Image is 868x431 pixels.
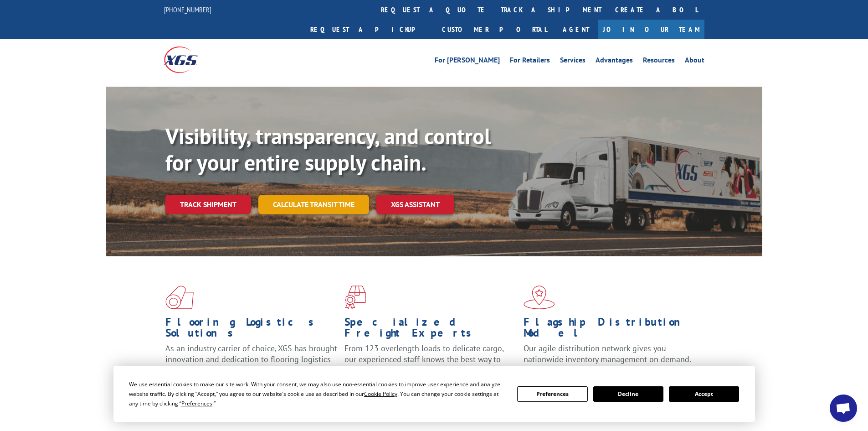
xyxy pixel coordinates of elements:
[376,195,454,214] a: XGS ASSISTANT
[165,195,251,214] a: Track shipment
[554,20,598,39] a: Agent
[113,366,755,422] div: Cookie Consent Prompt
[524,317,696,343] h1: Flagship Distribution Model
[165,122,491,177] b: Visibility, transparency, and control for your entire supply chain.
[669,386,739,402] button: Accept
[181,400,212,407] span: Preferences
[258,195,369,214] a: Calculate transit time
[165,286,194,309] img: xgs-icon-total-supply-chain-intelligence-red
[364,390,397,398] span: Cookie Policy
[517,386,587,402] button: Preferences
[510,57,550,67] a: For Retailers
[593,386,663,402] button: Decline
[165,343,337,375] span: As an industry carrier of choice, XGS has brought innovation and dedication to flooring logistics...
[344,343,517,384] p: From 123 overlength loads to delicate cargo, our experienced staff knows the best way to move you...
[303,20,435,39] a: Request a pickup
[598,20,704,39] a: Join Our Team
[435,57,500,67] a: For [PERSON_NAME]
[435,20,554,39] a: Customer Portal
[165,317,338,343] h1: Flooring Logistics Solutions
[344,317,517,343] h1: Specialized Freight Experts
[524,343,691,364] span: Our agile distribution network gives you nationwide inventory management on demand.
[830,395,857,422] div: Open chat
[685,57,704,67] a: About
[344,286,366,309] img: xgs-icon-focused-on-flooring-red
[643,57,675,67] a: Resources
[164,5,211,14] a: [PHONE_NUMBER]
[596,57,633,67] a: Advantages
[560,57,586,67] a: Services
[524,286,555,309] img: xgs-icon-flagship-distribution-model-red
[129,379,506,408] div: We use essential cookies to make our site work. With your consent, we may also use non-essential ...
